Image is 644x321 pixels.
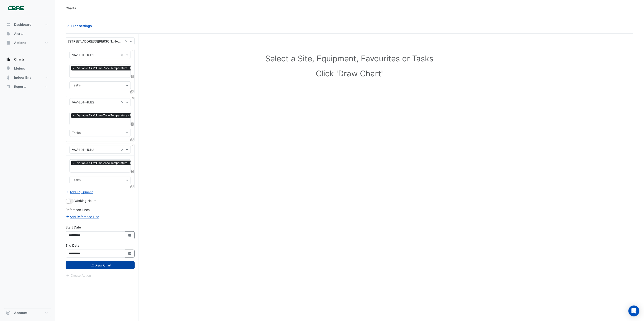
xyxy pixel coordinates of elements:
span: Variable Air Volume Zone Temperature - L01, Business Hub Internal [76,66,165,70]
img: Company Logo [5,4,26,13]
span: Choose Function [131,75,135,78]
span: Alerts [14,31,23,36]
span: Clear [125,39,129,44]
span: × [71,161,75,165]
button: Hide settings [66,22,95,30]
fa-icon: Select Date [128,252,132,256]
div: Tasks [71,178,81,183]
span: Indoor Env [14,75,31,80]
label: End Date [66,243,79,248]
label: Start Date [66,225,81,230]
span: Reports [14,84,26,89]
button: Close [131,96,134,99]
span: × [71,113,75,118]
app-icon: Alerts [6,31,10,36]
span: Hide settings [71,23,92,28]
div: Tasks [71,130,81,136]
span: × [71,66,75,70]
button: Add Reference Line [66,214,100,219]
span: Account [14,311,27,315]
h1: Select a Site, Equipment, Favourites or Tasks [76,54,623,63]
button: Account [4,308,51,317]
span: Clone Favourites and Tasks from this Equipment to other Equipment [130,185,133,188]
span: Clear [121,100,125,105]
span: Actions [14,40,26,45]
span: Clone Favourites and Tasks from this Equipment to other Equipment [130,137,133,141]
fa-icon: Select Date [128,233,132,237]
button: Indoor Env [4,73,51,82]
div: Open Intercom Messenger [629,306,639,316]
span: Meters [14,66,25,71]
button: Charts [4,55,51,64]
span: Choose Function [131,122,135,126]
span: Clone Favourites and Tasks from this Equipment to other Equipment [130,90,133,94]
button: Draw Chart [66,261,135,269]
span: Choose Function [131,169,135,173]
span: Clear [121,53,125,57]
button: Dashboard [4,20,51,29]
button: Alerts [4,29,51,38]
label: Reference Lines [66,207,90,212]
div: Charts [66,6,76,10]
app-icon: Charts [6,57,10,62]
app-icon: Meters [6,66,10,71]
button: Actions [4,38,51,47]
span: Dashboard [14,22,31,27]
button: Close [131,49,134,52]
app-escalated-ticket-create-button: Please draw the charts first [66,273,91,277]
app-icon: Reports [6,84,10,89]
button: Reports [4,82,51,91]
span: Working Hours [74,199,96,203]
button: Meters [4,64,51,73]
div: Tasks [71,83,81,89]
span: Variable Air Volume Zone Temperature - L01, Business Hub Perimeter [76,113,168,118]
button: Add Equipment [66,189,93,195]
button: Close [131,144,134,147]
span: Charts [14,57,25,62]
h1: Click 'Draw Chart' [76,69,623,78]
app-icon: Indoor Env [6,75,10,80]
app-icon: Dashboard [6,22,10,27]
span: Clear [121,147,125,152]
span: Variable Air Volume Zone Temperature - L01, HUB3 [76,161,145,165]
app-icon: Actions [6,40,10,45]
